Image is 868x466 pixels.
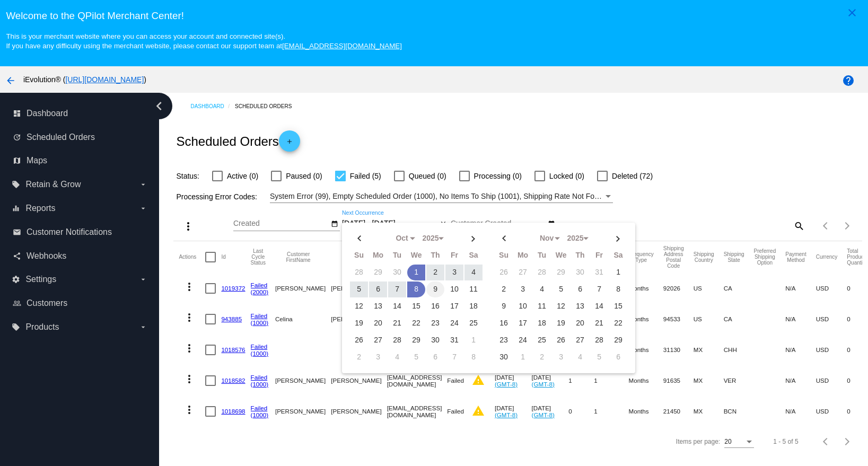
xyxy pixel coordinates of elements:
span: Paused (0) [286,170,322,182]
span: Customer Notifications [27,227,112,237]
a: 1019372 [221,285,245,292]
span: iEvolution® ( ) [23,75,146,84]
span: Failed [447,377,464,384]
span: Retain & Grow [25,180,81,189]
mat-cell: [PERSON_NAME] [275,365,331,396]
a: Failed [251,282,268,288]
a: (GMT-8) [532,411,555,418]
mat-icon: close [846,6,858,19]
input: Created [233,219,329,228]
div: 2025 [562,234,589,243]
input: Next Occurrence [342,219,437,228]
i: equalizer [12,204,20,213]
mat-cell: [PERSON_NAME] [331,304,387,335]
mat-cell: 21450 [663,396,694,427]
mat-cell: 92026 [663,273,694,304]
mat-cell: 94533 [663,304,694,335]
a: (GMT-8) [495,381,518,388]
span: Processing (0) [474,170,522,182]
mat-cell: USD [816,273,847,304]
small: This is your merchant website where you can access your account and connected site(s). If you hav... [6,32,401,50]
mat-cell: [PERSON_NAME] [331,273,387,304]
a: (1000) [251,381,269,388]
mat-cell: N/A [785,335,816,365]
button: Change sorting for PaymentMethod.Type [785,251,806,263]
mat-cell: N/A [785,365,816,396]
mat-cell: USD [816,365,847,396]
a: update Scheduled Orders [13,129,147,146]
div: Oct [389,234,415,243]
mat-cell: Months [629,396,663,427]
a: 1018576 [221,346,245,353]
mat-cell: [PERSON_NAME] [275,273,331,304]
button: Next page [837,431,858,452]
i: share [13,252,21,260]
i: local_offer [12,323,20,331]
mat-cell: USD [816,396,847,427]
a: map Maps [13,152,147,169]
mat-icon: search [792,217,805,234]
mat-icon: more_vert [183,373,196,385]
a: [EMAIL_ADDRESS][DOMAIN_NAME] [282,42,402,50]
button: Change sorting for PreferredShippingOption [754,248,776,266]
a: people_outline Customers [13,295,147,312]
a: 943885 [221,315,242,322]
span: Queued (0) [409,170,446,182]
mat-cell: N/A [785,304,816,335]
a: share Webhooks [13,248,147,265]
span: Status: [176,172,199,180]
mat-cell: 0 [847,365,866,396]
a: Failed [251,374,268,381]
span: Dashboard [27,109,68,118]
mat-cell: BCN [724,396,754,427]
button: Change sorting for CustomerLastName [331,251,377,263]
span: Deleted (72) [612,170,653,182]
mat-cell: 0 [847,396,866,427]
mat-cell: USD [816,335,847,365]
a: Dashboard [190,98,235,115]
span: Reports [25,204,55,213]
mat-icon: close [440,220,447,228]
button: Change sorting for CustomerFirstName [275,251,321,263]
mat-cell: VER [724,365,754,396]
mat-cell: Months [629,365,663,396]
mat-cell: 31130 [663,335,694,365]
mat-cell: CA [724,304,754,335]
mat-cell: US [694,304,724,335]
i: local_offer [12,180,20,189]
mat-cell: USD [816,304,847,335]
mat-cell: [PERSON_NAME] [331,365,387,396]
i: arrow_drop_down [139,180,147,189]
mat-icon: arrow_back [4,74,17,87]
a: (2000) [251,288,269,295]
mat-cell: Months [629,273,663,304]
mat-icon: date_range [331,220,338,228]
mat-cell: [DATE] [532,365,569,396]
mat-cell: [EMAIL_ADDRESS][DOMAIN_NAME] [387,365,448,396]
mat-icon: warning [472,405,485,417]
div: 2025 [417,234,444,243]
i: settings [12,275,20,284]
mat-cell: 0 [847,304,866,335]
span: Settings [25,275,56,284]
button: Change sorting for Id [221,254,225,260]
mat-icon: date_range [548,220,555,228]
mat-cell: N/A [785,273,816,304]
button: Change sorting for FrequencyType [629,251,654,263]
mat-cell: Months [629,335,663,365]
button: Change sorting for LastProcessingCycleId [251,248,266,266]
button: Change sorting for ShippingCountry [694,251,714,263]
mat-icon: warning [472,374,485,386]
mat-cell: [PERSON_NAME] [331,396,387,427]
button: Previous page [816,215,837,236]
mat-icon: add [283,138,296,151]
a: (GMT-8) [495,411,518,418]
span: Products [25,322,59,332]
a: dashboard Dashboard [13,105,147,122]
span: Locked (0) [549,170,584,182]
mat-cell: CHH [724,335,754,365]
span: 20 [724,438,731,445]
mat-icon: more_vert [183,280,196,293]
i: arrow_drop_down [139,323,147,331]
a: (1000) [251,411,269,418]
